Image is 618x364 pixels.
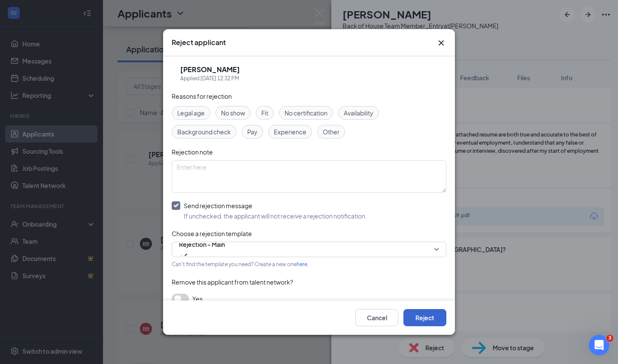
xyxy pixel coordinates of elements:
[436,38,446,48] button: Close
[606,335,613,342] span: 3
[179,238,225,251] span: Rejection - Main
[589,335,609,355] iframe: Intercom live chat
[355,309,398,326] button: Cancel
[323,127,339,136] span: Other
[436,38,446,48] svg: Cross
[274,127,306,136] span: Experience
[172,92,232,100] span: Reasons for rejection
[180,65,240,74] h5: [PERSON_NAME]
[172,230,252,237] span: Choose a rejection template
[261,108,268,118] span: Fit
[179,251,189,261] svg: Checkmark
[172,148,213,156] span: Rejection note
[247,127,257,136] span: Pay
[177,108,205,118] span: Legal age
[172,261,309,267] span: Can't find the template you need? Create a new one .
[172,278,293,286] span: Remove this applicant from talent network?
[192,294,203,304] span: Yes
[177,127,231,136] span: Background check
[297,261,307,267] a: here
[180,74,240,83] div: Applied [DATE] 12:32 PM
[285,108,327,118] span: No certification
[172,38,226,47] h3: Reject applicant
[221,108,245,118] span: No show
[344,108,373,118] span: Availability
[403,309,446,326] button: Reject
